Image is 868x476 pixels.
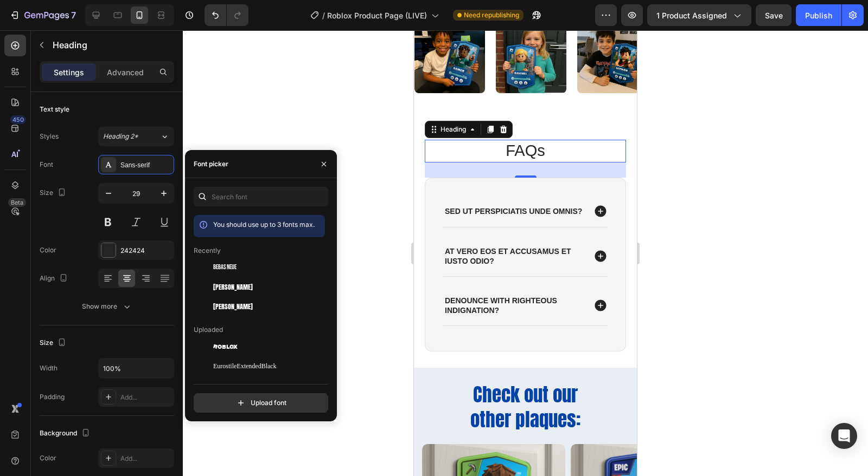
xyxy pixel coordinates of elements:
[194,246,221,256] p: Recently
[40,392,65,402] div: Padding
[53,38,170,51] p: Heading
[31,265,169,285] p: denounce with righteous indignation?
[40,426,92,441] div: Background
[40,336,68,350] div: Size
[40,297,174,316] button: Show more
[40,453,56,463] div: Color
[82,301,132,312] div: Show more
[103,132,138,141] span: Heading 2*
[194,393,328,413] button: Upload font
[24,94,54,104] div: Heading
[213,302,253,311] span: [PERSON_NAME]
[805,10,832,21] div: Publish
[40,245,56,255] div: Color
[194,187,328,206] input: Search font
[31,216,169,236] p: At vero eos et accusamus et iusto odio?
[464,10,519,20] span: Need republishing
[213,282,253,292] span: [PERSON_NAME]
[213,342,238,351] span: Roblox
[120,393,171,402] div: Add...
[99,358,174,378] input: Auto
[120,246,171,256] div: 242424
[235,397,286,408] div: Upload font
[656,10,727,21] span: 1 product assigned
[120,454,171,464] div: Add...
[8,198,26,207] div: Beta
[414,30,637,476] iframe: Design area
[40,363,58,373] div: Width
[71,9,76,22] p: 7
[40,271,70,286] div: Align
[40,186,68,200] div: Size
[107,67,144,78] p: Advanced
[647,4,751,26] button: 1 product assigned
[12,110,211,131] p: FAQs
[40,105,69,114] div: Text style
[831,423,857,449] div: Open Intercom Messenger
[4,4,81,26] button: 7
[54,67,84,78] p: Settings
[11,109,212,132] h2: Rich Text Editor. Editing area: main
[796,4,841,26] button: Publish
[98,127,174,146] button: Heading 2*
[213,361,277,371] span: EurostileExtendedBlack
[194,159,228,169] div: Font picker
[765,11,783,20] span: Save
[756,4,792,26] button: Save
[327,10,427,21] span: Roblox Product Page (LIVE)
[10,115,26,124] div: 450
[40,132,59,141] div: Styles
[213,220,315,229] span: You should use up to 3 fonts max.
[194,325,223,335] p: Uploaded
[31,176,168,186] p: Sed ut perspiciatis unde omnis?
[213,263,237,272] span: Bebas Neue
[205,4,248,26] div: Undo/Redo
[322,10,325,21] span: /
[120,160,171,170] div: Sans-serif
[40,160,53,169] div: Font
